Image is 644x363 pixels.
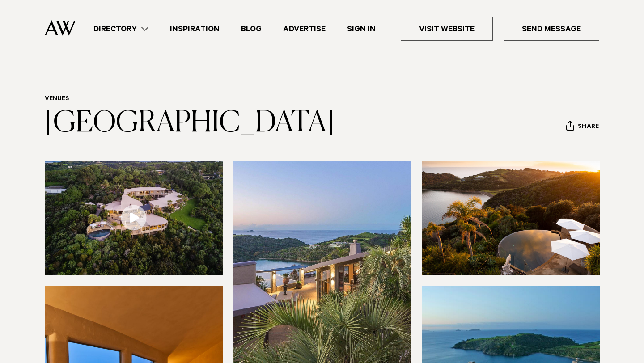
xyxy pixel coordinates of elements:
[336,23,386,35] a: Sign In
[566,120,599,134] button: Share
[45,20,76,36] img: Auckland Weddings Logo
[422,161,600,275] img: Swimming pool at luxury resort on Waiheke Island
[45,109,335,138] a: [GEOGRAPHIC_DATA]
[401,17,493,41] a: Visit Website
[83,23,159,35] a: Directory
[272,23,336,35] a: Advertise
[578,123,599,131] span: Share
[230,23,272,35] a: Blog
[159,23,230,35] a: Inspiration
[45,96,69,103] a: Venues
[504,17,599,41] a: Send Message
